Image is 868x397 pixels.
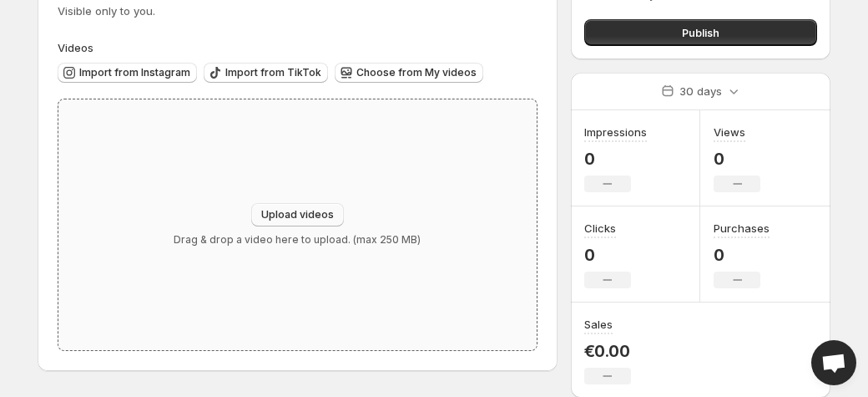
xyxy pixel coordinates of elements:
p: 0 [584,245,631,265]
span: Upload videos [261,208,334,221]
h3: Sales [584,316,613,333]
h3: Views [714,124,745,140]
button: Upload videos [251,203,344,226]
button: Import from TikTok [204,63,328,83]
span: Visible only to you. [58,4,155,18]
button: Import from Instagram [58,63,197,83]
span: Import from Instagram [79,66,190,79]
p: 30 days [679,83,722,99]
p: 0 [714,149,760,169]
a: Open chat [811,340,856,385]
p: 0 [584,149,647,169]
span: Videos [58,41,93,54]
span: Publish [682,24,719,41]
span: Choose from My videos [356,66,477,79]
h3: Purchases [714,220,770,237]
h3: Impressions [584,124,647,140]
span: Import from TikTok [225,66,321,79]
p: Drag & drop a video here to upload. (max 250 MB) [174,233,421,247]
h3: Clicks [584,220,616,237]
p: 0 [714,245,770,265]
button: Choose from My videos [335,63,483,83]
p: €0.00 [584,341,631,361]
button: Publish [584,19,817,46]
